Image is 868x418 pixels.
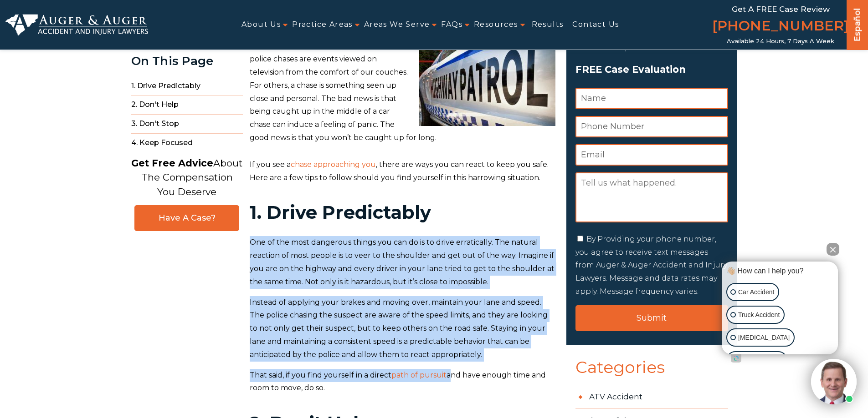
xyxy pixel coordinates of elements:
span: 2. Don't Help [131,96,243,115]
strong: Get Free Advice [131,157,213,169]
label: By Providing your phone number, you agree to receive text messages from Auger & Auger Accident an... [575,235,727,296]
a: [PHONE_NUMBER] [712,16,849,38]
a: Open intaker chat [731,354,741,363]
h3: FREE Case Evaluation [575,61,728,78]
p: [MEDICAL_DATA] [738,332,790,343]
div: 👋🏼 How can I help you? [724,266,836,276]
input: Email [575,144,728,166]
span: 4. Keep Focused [131,134,243,152]
p: Thankfully for many of us, high-speed police chases are events viewed on television from the comf... [250,40,555,144]
a: FAQs [441,15,462,35]
span: 1. Drive Predictably [131,77,243,96]
p: Truck Accident [738,309,780,321]
p: That said, if you find yourself in a direct and have enough time and room to move, do so. [250,369,555,395]
img: Intaker widget Avatar [811,359,857,404]
a: Practice Areas [292,15,353,35]
input: Name [575,88,728,109]
span: Have A Case? [144,213,230,223]
img: highway police car [419,40,555,126]
h4: Categories [566,358,737,386]
button: Close Intaker Chat Widget [827,243,839,256]
a: Resources [474,15,518,35]
p: If you see a , there are ways you can react to keep you safe. Here are a few tips to follow shoul... [250,158,555,185]
p: One of the most dangerous things you can do is to drive erratically. The natural reaction of most... [250,236,555,288]
a: ATV Accident [575,385,728,409]
p: About The Compensation You Deserve [131,156,242,199]
p: Car Accident [738,287,774,298]
input: Phone Number [575,116,728,137]
p: Instead of applying your brakes and moving over, maintain your lane and speed. The police chasing... [250,296,555,362]
a: About Us [241,15,281,35]
img: Auger & Auger Accident and Injury Lawyers Logo [5,14,148,36]
a: Have A Case? [134,205,239,231]
span: 3. Don't Stop [131,115,243,134]
span: Get a FREE Case Review [732,5,830,14]
a: Results [532,15,564,35]
input: Submit [575,305,728,331]
a: Contact Us [572,15,619,35]
strong: 1. Drive Predictably [250,201,431,223]
a: Areas We Serve [364,15,430,35]
span: Available 24 Hours, 7 Days a Week [727,38,834,45]
a: chase approaching you [291,160,376,169]
div: On This Page [131,55,243,68]
a: path of pursuit [391,371,447,379]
